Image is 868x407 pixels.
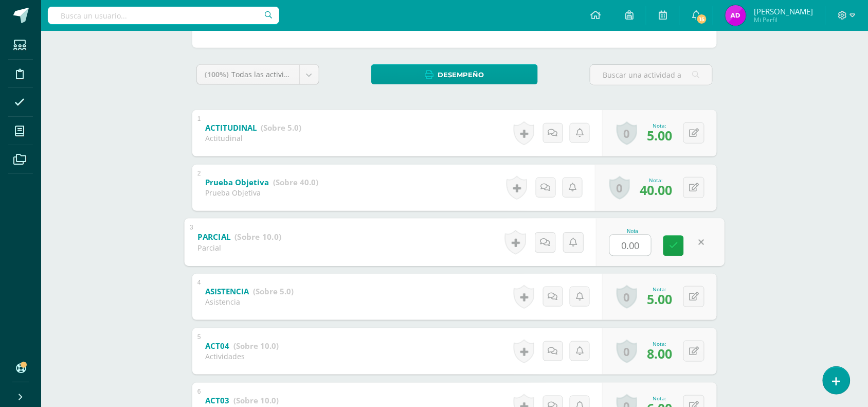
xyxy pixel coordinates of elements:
[205,174,318,191] a: Prueba Objetiva (Sobre 40.0)
[205,284,294,300] a: ASISTENCIA (Sobre 5.0)
[205,120,301,136] a: ACTITUDINAL (Sobre 5.0)
[617,340,637,363] a: 0
[647,290,672,308] span: 5.00
[640,176,672,184] div: Nota:
[640,181,672,199] span: 40.00
[205,122,257,133] b: ACTITUDINAL
[197,228,281,245] a: PARCIAL (Sobre 10.0)
[647,286,672,293] div: Nota:
[205,338,279,355] a: ACT04 (Sobre 10.0)
[205,69,229,79] span: (100%)
[647,340,672,347] div: Nota:
[726,5,746,26] img: 1433acba746ca71e26ff7845945f829b.png
[233,341,279,351] strong: (Sobre 10.0)
[273,177,318,187] strong: (Sobre 40.0)
[205,188,318,198] div: Prueba Objetiva
[617,121,637,145] a: 0
[197,231,230,242] b: PARCIAL
[197,242,281,253] div: Parcial
[647,395,672,402] div: Nota:
[438,65,484,84] span: Desempeño
[197,65,319,84] a: (100%)Todas las actividades de esta unidad
[205,341,229,351] b: ACT04
[48,7,279,24] input: Busca un usuario...
[754,6,813,16] span: [PERSON_NAME]
[590,65,712,85] input: Buscar una actividad aquí...
[647,345,672,362] span: 8.00
[609,176,630,200] a: 0
[609,228,656,234] div: Nota
[647,122,672,129] div: Nota:
[235,231,282,242] strong: (Sobre 10.0)
[205,177,269,187] b: Prueba Objetiva
[696,13,708,25] span: 15
[754,15,813,24] span: Mi Perfil
[205,351,279,361] div: Actividades
[617,285,637,309] a: 0
[647,127,672,144] span: 5.00
[205,297,294,307] div: Asistencia
[231,69,359,79] span: Todas las actividades de esta unidad
[261,122,301,133] strong: (Sobre 5.0)
[205,286,249,296] b: ASISTENCIA
[205,395,229,405] b: ACT03
[205,133,301,143] div: Actitudinal
[610,235,651,255] input: 0-10.0
[233,395,279,405] strong: (Sobre 10.0)
[371,64,538,84] a: Desempeño
[253,286,294,296] strong: (Sobre 5.0)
